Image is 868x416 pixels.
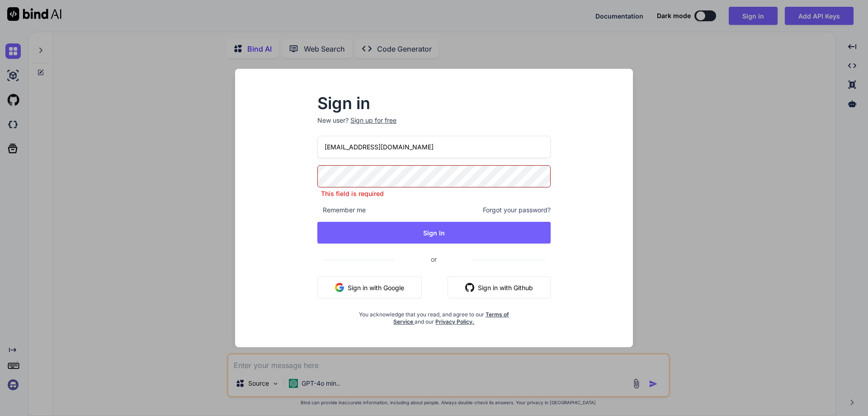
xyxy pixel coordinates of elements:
div: You acknowledge that you read, and agree to our and our [356,306,512,325]
button: Sign In [317,222,551,244]
input: Login or Email [317,136,551,158]
img: google [335,283,344,292]
span: or [395,248,473,270]
h2: Sign in [317,96,551,110]
a: Terms of Service [393,311,509,325]
p: New user? [317,116,551,136]
a: Privacy Policy. [435,318,474,325]
button: Sign in with Github [448,277,551,298]
span: Forgot your password? [483,206,551,215]
div: Sign up for free [350,116,396,125]
span: Remember me [317,206,366,215]
button: Sign in with Google [317,277,422,298]
img: github [465,283,474,292]
p: This field is required [317,189,551,198]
